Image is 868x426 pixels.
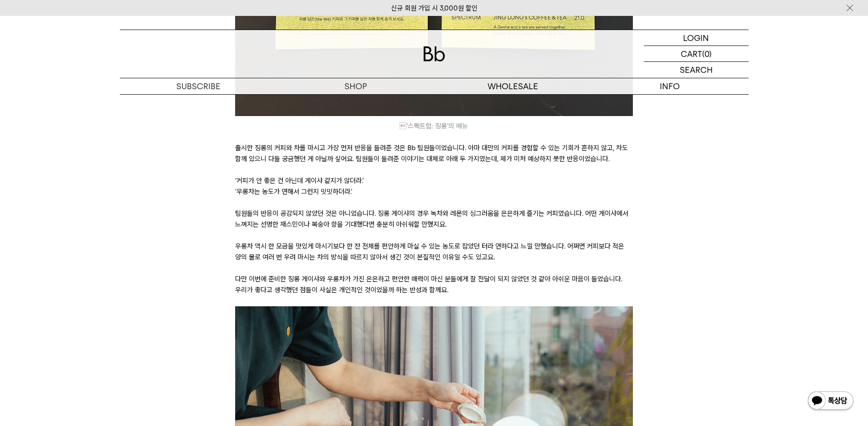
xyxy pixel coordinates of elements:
p: WHOLESALE [434,78,591,94]
p: LOGIN [683,30,709,46]
p: CART [681,46,702,61]
p: ‘커피가 안 좋은 건 아닌데 게이샤 같지가 않더라.’ [235,175,633,186]
p: 다만 이번에 준비한 징롱 게이샤와 우롱차가 가진 은은하고 편안한 매력이 마신 분들에게 잘 전달이 되지 않았던 것 같아 아쉬운 마음이 들었습니다. 우리가 좋다고 생각했던 점들이... [235,274,633,295]
p: 팀원들의 반응이 공감되지 않았던 것은 아니었습니다. 징롱 게이샤의 경우 녹차와 레몬의 싱그러움을 은은하게 즐기는 커피였습니다. 어떤 게이샤에서 느껴지는 선명한 재스민이나 복숭... [235,208,633,230]
a: SUBSCRIBE [120,78,277,94]
p: (0) [702,46,712,61]
a: 신규 회원 가입 시 3,000원 할인 [391,4,478,12]
a: CART (0) [644,46,749,62]
img: 카카오톡 채널 1:1 채팅 버튼 [807,390,854,412]
p: 출시한 징롱의 커피와 차를 마시고 가장 먼저 반응을 들려준 것은 Bb 팀원들이었습니다. 아마 대만의 커피를 경험할 수 있는 기회가 흔하지 않고, 차도 함께 있으니 다들 궁금했... [235,142,633,164]
i: '스펙트럼: 징롱'의 메뉴 [235,121,633,132]
p: INFO [591,78,749,94]
p: SEARCH [680,62,713,78]
p: 우롱차 역시 한 모금을 맛있게 마시기보다 한 잔 전체를 편안하게 마실 수 있는 농도로 잡았던 터라 연하다고 느낄 만했습니다. 어쩌면 커피보다 적은 양의 물로 여러 번 우려 마... [235,241,633,263]
img: 로고 [423,46,445,61]
a: LOGIN [644,30,749,46]
p: ‘우롱차는 농도가 연해서 그런지 밋밋하더라.’ [235,186,633,197]
a: SHOP [277,78,434,94]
